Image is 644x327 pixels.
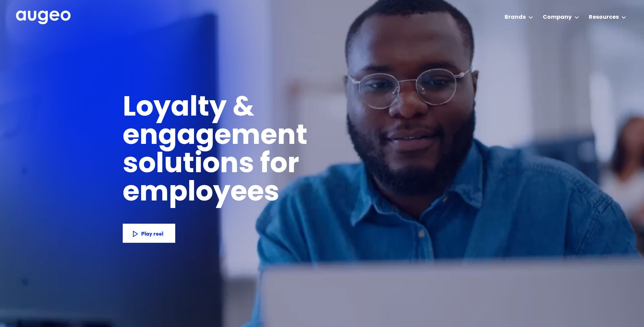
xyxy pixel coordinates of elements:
div: Resources [589,13,619,21]
div: Brands [505,13,526,21]
a: home [16,11,71,25]
h1: employees [123,179,291,208]
a: Play reel [123,224,175,243]
h1: Loyalty & engagement solutions for [123,94,417,179]
img: Augeo's full logo in white. [16,11,71,25]
div: Company [543,13,572,21]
